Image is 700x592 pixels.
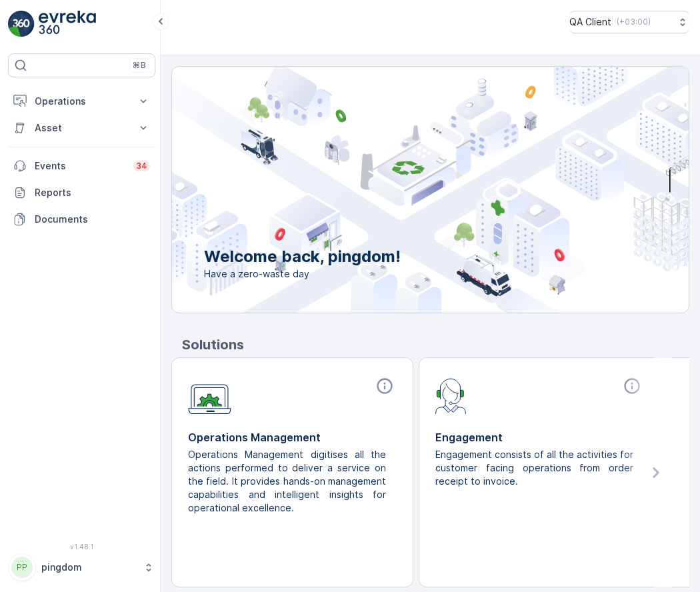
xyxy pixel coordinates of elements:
p: Documents [35,213,150,226]
p: Operations Management [188,429,397,445]
button: PPpingdom [8,553,155,581]
p: Solutions [182,335,689,355]
button: Asset [8,115,155,141]
img: module-icon [435,377,467,414]
button: QA Client(+03:00) [569,11,689,33]
p: QA Client [569,15,611,29]
p: Engagement consists of all the activities for customer facing operations from order receipt to in... [435,448,633,488]
p: ( +03:00 ) [617,17,651,27]
span: v 1.48.1 [8,543,155,551]
div: PP [11,557,33,578]
p: Engagement [435,429,644,445]
p: ⌘B [133,60,146,71]
p: Asset [35,121,129,135]
img: logo [8,11,35,37]
a: Documents [8,206,155,233]
a: Reports [8,179,155,206]
button: Operations [8,88,155,115]
a: Events34 [8,153,155,179]
img: module-icon [188,377,231,415]
img: city illustration [112,67,689,313]
p: pingdom [41,561,137,574]
p: Welcome back, pingdom! [204,246,401,267]
img: logo_light-DOdMpM7g.png [39,11,96,37]
span: Have a zero-waste day [204,267,401,281]
p: Reports [35,186,150,199]
p: Events [35,159,125,173]
p: Operations [35,95,129,108]
p: 34 [136,161,147,171]
p: Operations Management digitises all the actions performed to deliver a service on the field. It p... [188,448,386,515]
